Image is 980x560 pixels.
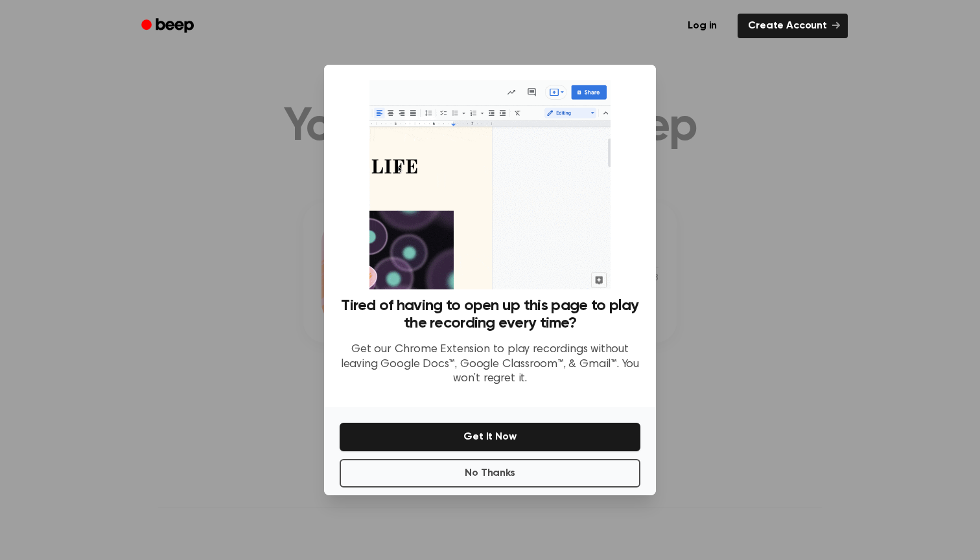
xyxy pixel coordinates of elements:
[369,80,610,289] img: Beep extension in action
[132,14,205,39] a: Beep
[340,342,640,386] p: Get our Chrome Extension to play recordings without leaving Google Docs™, Google Classroom™, & Gm...
[340,423,640,451] button: Get It Now
[340,459,640,487] button: No Thanks
[675,11,730,41] a: Log in
[340,297,640,332] h3: Tired of having to open up this page to play the recording every time?
[738,14,848,38] a: Create Account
